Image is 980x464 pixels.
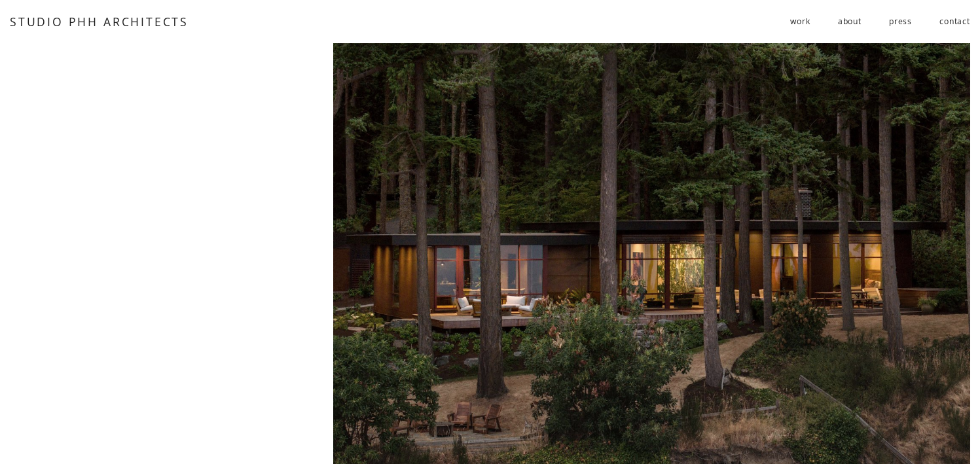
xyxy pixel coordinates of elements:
[838,10,862,32] a: about
[790,10,810,32] a: folder dropdown
[889,10,912,32] a: press
[790,12,810,32] span: work
[939,10,970,32] a: contact
[10,14,189,29] a: STUDIO PHH ARCHITECTS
